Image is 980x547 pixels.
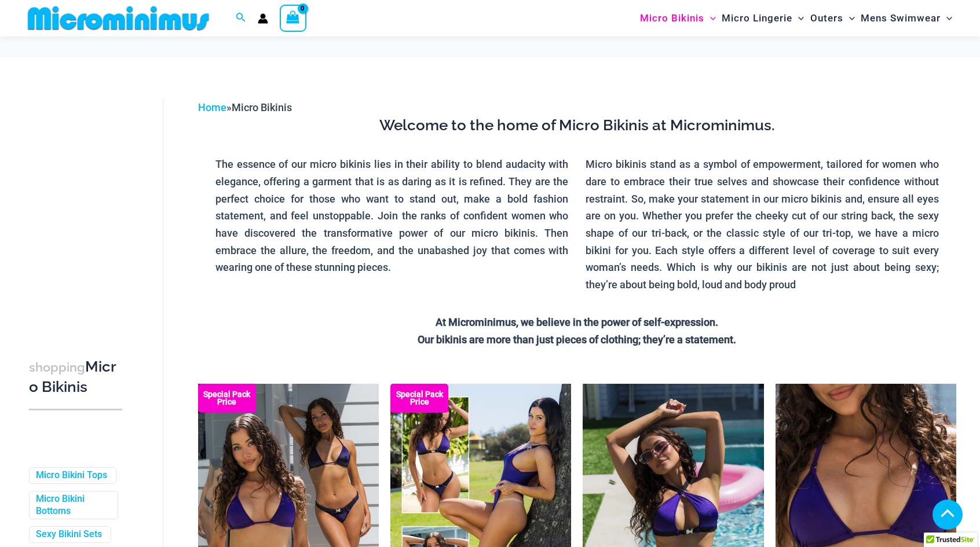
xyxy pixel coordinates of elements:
span: Menu Toggle [704,3,716,33]
span: Mens Swimwear [861,3,941,33]
span: shopping [29,360,85,375]
p: The essence of our micro bikinis lies in their ability to blend audacity with elegance, offering ... [215,156,569,276]
a: Home [198,101,226,113]
a: OutersMenu ToggleMenu Toggle [807,3,858,33]
a: Micro Bikini Bottoms [36,493,109,517]
a: Mens SwimwearMenu ToggleMenu Toggle [858,3,955,33]
strong: At Microminimus, we believe in the power of self-expression. [436,316,718,328]
strong: Our bikinis are more than just pieces of clothing; they’re a statement. [418,333,736,346]
span: Menu Toggle [792,3,804,33]
span: » [198,101,292,113]
span: Menu Toggle [941,3,952,33]
span: Outers [810,3,843,33]
span: Micro Lingerie [722,3,792,33]
a: Micro LingerieMenu ToggleMenu Toggle [719,3,807,33]
img: MM SHOP LOGO FLAT [23,5,214,31]
span: Menu Toggle [843,3,855,33]
iframe: TrustedSite Certified [29,90,133,321]
a: Micro BikinisMenu ToggleMenu Toggle [637,3,719,33]
b: Special Pack Price [390,391,448,406]
h3: Micro Bikinis [29,357,122,397]
b: Special Pack Price [198,391,256,406]
a: Micro Bikini Tops [36,469,107,482]
a: View Shopping Cart, empty [280,5,306,31]
a: Search icon link [236,11,246,25]
a: Account icon link [258,13,268,24]
span: Micro Bikinis [232,101,292,113]
p: Micro bikinis stand as a symbol of empowerment, tailored for women who dare to embrace their true... [586,156,939,293]
h3: Welcome to the home of Micro Bikinis at Microminimus. [207,116,948,135]
nav: Site Navigation [635,2,957,35]
span: Micro Bikinis [640,3,704,33]
a: Sexy Bikini Sets [36,528,102,541]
